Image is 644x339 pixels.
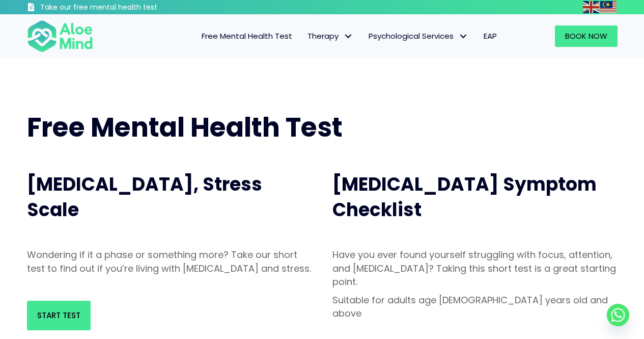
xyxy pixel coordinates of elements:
[27,19,93,53] img: Aloe mind Logo
[300,25,361,47] a: TherapyTherapy: submenu
[307,31,353,41] span: Therapy
[27,109,343,146] span: Free Mental Health Test
[194,25,300,47] a: Free Mental Health Test
[27,171,262,223] span: [MEDICAL_DATA], Stress Scale
[361,25,476,47] a: Psychological ServicesPsychological Services: submenu
[37,310,80,321] span: Start Test
[341,29,356,44] span: Therapy: submenu
[106,25,505,47] nav: Menu
[476,25,505,47] a: EAP
[607,304,629,326] a: Whatsapp
[202,31,292,41] span: Free Mental Health Test
[484,31,497,41] span: EAP
[332,248,618,288] p: Have you ever found yourself struggling with focus, attention, and [MEDICAL_DATA]? Taking this sh...
[27,301,91,330] a: Start Test
[332,171,597,223] span: [MEDICAL_DATA] Symptom Checklist
[40,3,212,13] h3: Take our free mental health test
[27,248,312,275] p: Wondering if it a phase or something more? Take our short test to find out if you’re living with ...
[456,29,471,44] span: Psychological Services: submenu
[583,1,599,13] img: en
[565,31,607,41] span: Book Now
[583,1,600,13] a: English
[27,3,212,14] a: Take our free mental health test
[369,31,468,41] span: Psychological Services
[600,1,618,13] a: Malay
[600,1,617,13] img: ms
[332,294,618,320] p: Suitable for adults age [DEMOGRAPHIC_DATA] years old and above
[555,25,618,47] a: Book Now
